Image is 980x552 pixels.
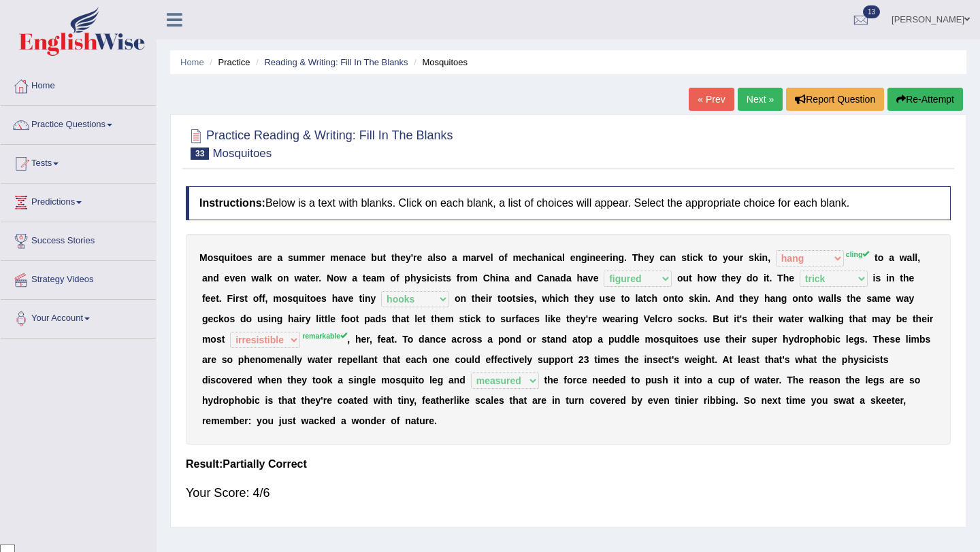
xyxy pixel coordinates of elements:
[529,293,534,304] b: s
[442,273,446,283] b: t
[612,252,619,263] b: n
[912,252,915,263] b: l
[595,252,601,263] b: e
[277,273,283,283] b: o
[723,252,728,263] b: y
[191,148,209,160] span: 33
[549,273,555,283] b: n
[366,273,372,283] b: e
[1,67,156,101] a: Home
[754,252,759,263] b: k
[225,273,230,283] b: e
[903,273,909,283] b: h
[400,252,406,263] b: e
[873,273,876,283] b: i
[365,293,371,304] b: n
[700,293,702,304] b: i
[909,273,915,283] b: e
[786,88,884,111] button: Report Question
[734,252,740,263] b: u
[259,293,262,304] b: f
[330,252,338,263] b: m
[333,273,340,283] b: o
[446,273,451,283] b: s
[638,252,644,263] b: h
[652,293,658,304] b: h
[480,252,485,263] b: v
[452,252,457,263] b: a
[404,273,410,283] b: p
[783,273,789,283] b: h
[472,293,475,304] b: t
[206,293,211,304] b: e
[514,273,520,283] b: a
[589,252,595,263] b: n
[764,273,766,283] b: i
[506,293,512,304] b: o
[549,293,555,304] b: h
[698,252,703,263] b: k
[212,147,272,160] small: Mosquitoes
[441,252,447,263] b: o
[689,293,694,304] b: s
[563,293,570,304] b: h
[186,186,951,220] h4: Below is a text with blanks. Click on each blank, a list of choices will appear. Select the appro...
[534,293,537,304] b: ,
[416,273,421,283] b: y
[202,273,208,283] b: a
[455,293,461,304] b: o
[542,293,549,304] b: w
[725,273,731,283] b: h
[264,57,408,67] a: Reading & Writing: Fill In The Blanks
[460,293,466,304] b: n
[344,252,350,263] b: n
[537,273,544,283] b: C
[208,273,214,283] b: n
[498,273,504,283] b: n
[469,273,477,283] b: m
[1,184,156,218] a: Predictions
[258,252,263,263] b: a
[327,273,333,283] b: N
[301,273,307,283] b: a
[749,293,754,304] b: e
[267,273,272,283] b: k
[208,252,214,263] b: o
[497,293,501,304] b: t
[562,252,565,263] b: l
[233,293,235,304] b: i
[708,293,710,304] b: .
[878,252,884,263] b: o
[321,252,325,263] b: r
[775,293,781,304] b: n
[747,273,753,283] b: d
[740,252,743,263] b: r
[1,261,156,295] a: Strategy Videos
[210,293,216,304] b: e
[362,293,365,304] b: i
[526,273,532,283] b: d
[610,293,616,304] b: e
[889,252,894,263] b: a
[218,252,225,263] b: q
[543,252,549,263] b: n
[371,252,377,263] b: b
[504,273,510,283] b: a
[738,88,783,111] a: Next »
[427,273,429,283] b: i
[887,88,963,111] button: Re-Attempt
[566,273,572,283] b: a
[299,252,307,263] b: m
[1,300,156,334] a: Your Account
[213,273,219,283] b: d
[728,293,734,304] b: d
[202,293,206,304] b: f
[216,293,219,304] b: t
[288,252,293,263] b: s
[376,273,385,283] b: m
[777,273,783,283] b: T
[225,252,231,263] b: u
[804,293,807,304] b: t
[736,273,741,283] b: y
[332,293,338,304] b: h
